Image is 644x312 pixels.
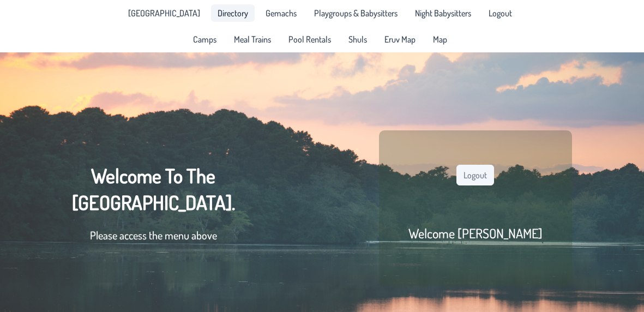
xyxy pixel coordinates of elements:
[433,35,447,44] span: Map
[218,9,248,17] span: Directory
[128,9,200,17] span: [GEOGRAPHIC_DATA]
[308,4,404,22] a: Playgroups & Babysitters
[426,31,454,48] a: Map
[482,4,519,22] li: Logout
[193,35,216,44] span: Camps
[72,163,235,254] div: Welcome To The [GEOGRAPHIC_DATA].
[122,4,207,22] a: [GEOGRAPHIC_DATA]
[211,4,255,22] a: Directory
[384,35,416,44] span: Eruv Map
[378,31,422,48] a: Eruv Map
[122,4,207,22] li: Pine Lake Park
[489,9,512,17] span: Logout
[408,225,543,242] h2: Welcome [PERSON_NAME]
[259,4,303,22] a: Gemachs
[415,9,471,17] span: Night Babysitters
[456,165,494,185] button: Logout
[72,227,235,243] p: Please access the menu above
[282,31,338,48] a: Pool Rentals
[234,35,271,44] span: Meal Trains
[266,9,297,17] span: Gemachs
[342,31,374,48] a: Shuls
[227,31,278,48] a: Meal Trains
[408,4,478,22] a: Night Babysitters
[348,35,367,44] span: Shuls
[186,31,223,48] a: Camps
[314,9,398,17] span: Playgroups & Babysitters
[288,35,331,44] span: Pool Rentals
